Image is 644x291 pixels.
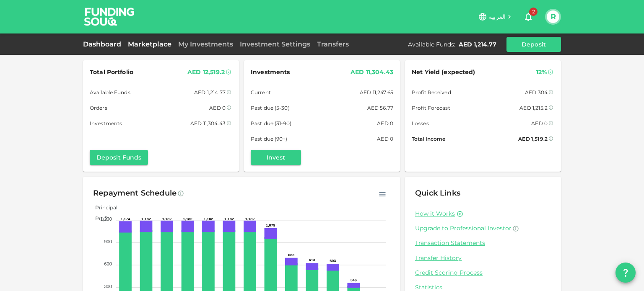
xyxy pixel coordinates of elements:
[90,103,107,112] span: Orders
[100,216,112,221] tspan: 1,200
[415,188,460,198] span: Quick Links
[89,215,109,221] span: Profit
[377,119,393,128] div: AED 0
[506,37,561,52] button: Deposit
[93,187,177,200] div: Repayment Schedule
[90,88,130,97] span: Available Funds
[125,40,175,48] a: Marketplace
[175,40,236,48] a: My Investments
[415,210,455,218] a: How it Works
[408,40,455,49] div: Available Funds :
[518,134,548,143] div: AED 1,519.2
[520,8,537,25] button: 2
[251,134,288,143] span: Past due (90+)
[90,150,148,165] button: Deposit Funds
[190,119,226,128] div: AED 11,304.43
[351,67,393,77] div: AED 11,304.43
[377,134,393,143] div: AED 0
[360,88,393,97] div: AED 11,247.65
[367,103,393,112] div: AED 56.77
[251,103,290,112] span: Past due (5-30)
[529,8,538,16] span: 2
[194,88,226,97] div: AED 1,214.77
[459,40,496,49] div: AED 1,214.77
[83,40,125,48] a: Dashboard
[187,67,225,77] div: AED 12,519.2
[314,40,352,48] a: Transfers
[251,67,290,77] span: Investments
[104,284,112,289] tspan: 300
[615,263,636,283] button: question
[415,254,551,262] a: Transfer History
[412,67,475,77] span: Net Yield (expected)
[90,119,122,128] span: Investments
[415,269,551,277] a: Credit Scoring Process
[547,10,559,23] button: R
[519,103,548,112] div: AED 1,215.2
[89,204,117,211] span: Principal
[412,103,450,112] span: Profit Forecast
[104,261,112,266] tspan: 600
[415,239,551,247] a: Transaction Statements
[412,134,445,143] span: Total Income
[209,103,226,112] div: AED 0
[412,88,451,97] span: Profit Received
[412,119,429,128] span: Losses
[251,119,291,128] span: Past due (31-90)
[536,67,547,77] div: 12%
[251,88,271,97] span: Current
[525,88,548,97] div: AED 304
[415,224,551,232] a: Upgrade to Professional Investor
[104,239,112,244] tspan: 900
[415,224,512,232] span: Upgrade to Professional Investor
[90,67,133,77] span: Total Portfolio
[489,13,506,21] span: العربية
[531,119,548,128] div: AED 0
[251,150,301,165] button: Invest
[236,40,314,48] a: Investment Settings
